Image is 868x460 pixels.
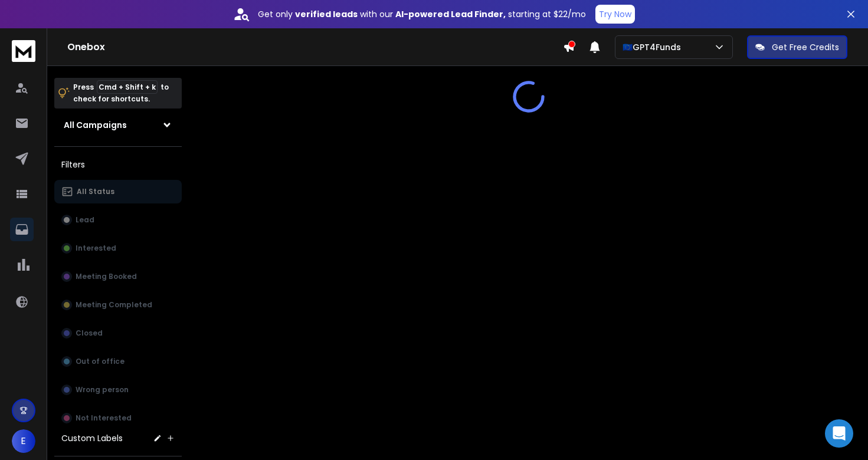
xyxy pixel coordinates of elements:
[12,429,35,453] button: E
[395,8,506,20] strong: AI-powered Lead Finder,
[61,432,123,444] h3: Custom Labels
[295,8,358,20] strong: verified leads
[67,40,563,54] h1: Onebox
[623,41,686,53] p: 🇪🇺GPT4Funds
[747,35,847,59] button: Get Free Credits
[54,113,182,137] button: All Campaigns
[64,119,127,131] h1: All Campaigns
[258,8,586,20] p: Get only with our starting at $22/mo
[12,40,35,62] img: logo
[772,41,839,53] p: Get Free Credits
[595,5,635,24] button: Try Now
[54,156,182,173] h3: Filters
[599,8,631,20] p: Try Now
[825,419,853,448] div: Open Intercom Messenger
[97,80,158,94] span: Cmd + Shift + k
[73,81,169,105] p: Press to check for shortcuts.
